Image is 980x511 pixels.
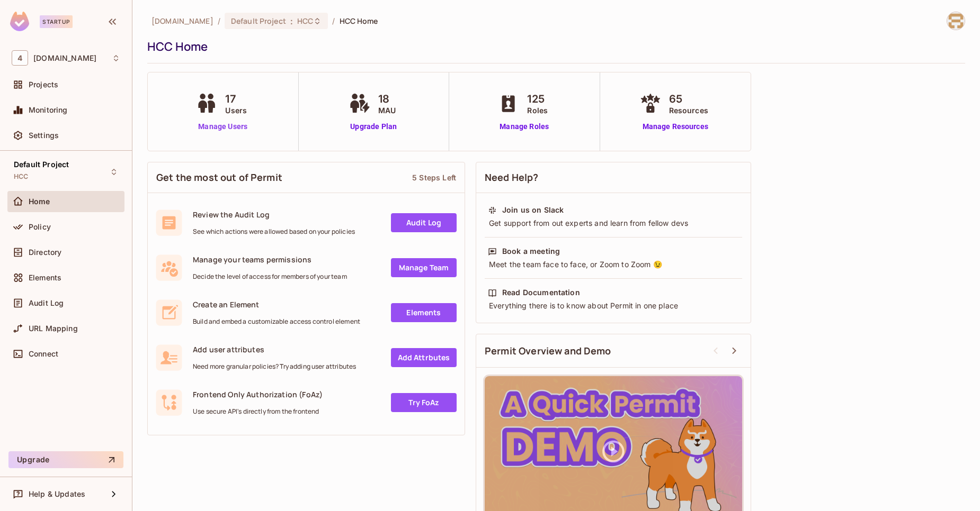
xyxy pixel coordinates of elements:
span: 4 [12,50,28,66]
span: Resources [669,105,708,116]
span: Review the Audit Log [193,209,355,220]
span: Help & Updates [29,490,85,498]
a: Manage Roles [495,121,553,132]
span: Default Project [231,16,286,26]
span: Use secure API's directly from the frontend [193,407,323,416]
img: ali.sheikh@46labs.com [947,12,965,30]
span: Decide the level of access for members of your team [193,272,347,281]
a: Audit Log [391,213,457,232]
span: Manage your teams permissions [193,254,347,264]
img: SReyMgAAAABJRU5ErkJggg== [10,12,29,31]
div: Join us on Slack [502,205,564,215]
span: Home [29,197,50,206]
a: Manage Resources [637,121,714,132]
li: / [218,16,220,26]
a: Manage Users [193,121,252,132]
button: Upgrade [8,451,123,468]
div: Everything there is to know about Permit in one place [488,300,739,311]
span: Get the most out of Permit [156,171,282,184]
span: Roles [527,105,548,116]
span: Monitoring [29,106,68,114]
span: Elements [29,273,61,282]
div: HCC Home [147,39,960,54]
span: Build and embed a customizable access control element [193,317,360,326]
div: Book a meeting [502,246,560,257]
span: Need more granular policies? Try adding user attributes [193,362,356,371]
div: Read Documentation [502,287,580,298]
span: Connect [29,350,58,358]
span: MAU [378,105,396,116]
span: Policy [29,223,51,231]
span: Users [225,105,247,116]
span: Frontend Only Authorization (FoAz) [193,389,323,399]
div: Startup [40,15,73,28]
span: Projects [29,80,58,89]
span: 125 [527,91,548,107]
span: HCC [297,16,313,26]
span: 17 [225,91,247,107]
span: HCC [14,172,28,181]
a: Manage Team [391,258,457,277]
span: Directory [29,248,61,257]
span: Settings [29,131,59,140]
span: See which actions were allowed based on your policies [193,227,355,236]
div: 5 Steps Left [412,172,456,182]
a: Upgrade Plan [346,121,401,132]
span: Permit Overview and Demo [485,344,611,358]
span: Create an Element [193,299,360,309]
span: Audit Log [29,299,64,307]
span: 18 [378,91,396,107]
div: Meet the team face to face, or Zoom to Zoom 😉 [488,259,739,270]
span: the active workspace [152,16,213,26]
a: Try FoAz [391,393,457,412]
div: Get support from out experts and learn from fellow devs [488,218,739,229]
span: 65 [669,91,708,107]
span: Add user attributes [193,344,356,354]
span: : [290,17,293,25]
span: Need Help? [485,171,539,184]
li: / [332,16,335,26]
span: URL Mapping [29,324,78,333]
span: Workspace: 46labs.com [33,54,96,62]
span: HCC Home [340,16,378,26]
span: Default Project [14,160,69,169]
a: Add Attrbutes [391,348,457,367]
a: Elements [391,303,457,322]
